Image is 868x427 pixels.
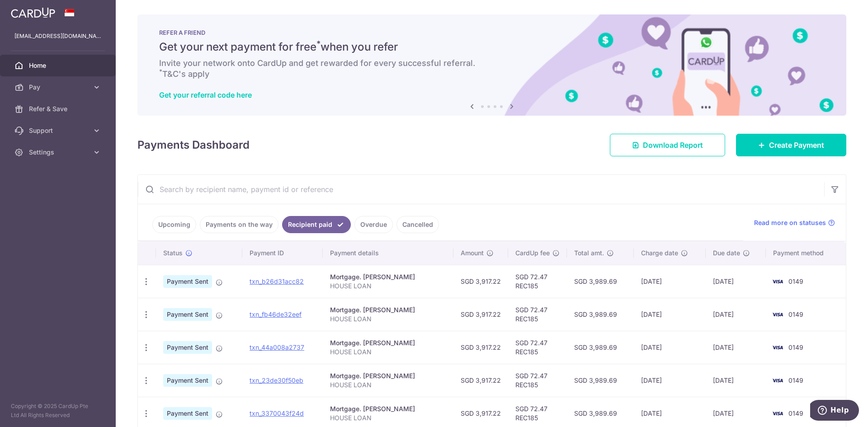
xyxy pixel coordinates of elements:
span: 0149 [788,409,803,417]
td: SGD 3,917.22 [453,298,508,331]
td: SGD 3,989.69 [567,331,634,364]
a: Download Report [610,134,725,156]
p: HOUSE LOAN [330,347,446,357]
span: Payment Sent [163,341,212,354]
span: 0149 [788,376,803,384]
span: 0149 [788,343,803,351]
span: Due date [713,249,740,258]
span: Refer & Save [29,104,89,113]
div: Mortgage. [PERSON_NAME] [330,371,446,380]
h5: Get your next payment for free when you refer [159,40,825,54]
td: SGD 3,989.69 [567,298,634,331]
td: SGD 72.47 REC185 [508,364,567,397]
td: SGD 72.47 REC185 [508,298,567,331]
td: [DATE] [706,331,766,364]
span: Payment Sent [163,275,212,288]
td: SGD 3,917.22 [453,364,508,397]
span: Status [163,249,183,258]
td: [DATE] [634,364,706,397]
th: Payment details [323,241,453,265]
a: Overdue [354,216,393,233]
p: [EMAIL_ADDRESS][DOMAIN_NAME] [14,32,101,41]
a: txn_3370043f24d [250,409,304,417]
img: Bank Card [769,408,787,419]
img: CardUp [11,7,55,18]
h4: Payments Dashboard [137,137,250,153]
td: [DATE] [634,298,706,331]
a: txn_23de30f50eb [250,376,303,384]
span: Payment Sent [163,308,212,321]
p: HOUSE LOAN [330,413,446,422]
a: Cancelled [396,216,439,233]
span: Pay [29,83,89,92]
td: SGD 3,989.69 [567,265,634,298]
span: Charge date [641,249,678,258]
div: Mortgage. [PERSON_NAME] [330,404,446,413]
td: SGD 3,917.22 [453,265,508,298]
a: Payments on the way [200,216,278,233]
span: Home [29,61,89,70]
a: Upcoming [152,216,196,233]
a: txn_fb46de32eef [250,310,302,318]
input: Search by recipient name, payment id or reference [138,175,824,204]
span: Read more on statuses [754,218,826,227]
span: Download Report [643,140,703,150]
a: Recipient paid [282,216,351,233]
td: SGD 3,989.69 [567,364,634,397]
img: Bank Card [769,276,787,287]
span: Payment Sent [163,374,212,387]
td: [DATE] [634,331,706,364]
h6: Invite your network onto CardUp and get rewarded for every successful referral. T&C's apply [159,58,825,80]
img: Bank Card [769,309,787,320]
td: [DATE] [706,298,766,331]
th: Payment method [766,241,846,265]
span: Payment Sent [163,407,212,420]
p: HOUSE LOAN [330,282,446,291]
span: Settings [29,148,89,157]
span: 0149 [788,277,803,285]
a: txn_44a008a2737 [250,343,304,351]
td: [DATE] [706,265,766,298]
div: Mortgage. [PERSON_NAME] [330,338,446,347]
span: Amount [461,249,484,258]
p: HOUSE LOAN [330,314,446,324]
a: Get your referral code here [159,90,252,99]
a: Read more on statuses [754,218,835,227]
span: CardUp fee [515,249,550,258]
a: Create Payment [736,134,846,156]
td: [DATE] [706,364,766,397]
span: Total amt. [574,249,604,258]
span: Create Payment [769,140,824,150]
td: SGD 3,917.22 [453,331,508,364]
img: RAF banner [137,14,846,116]
img: Bank Card [769,342,787,353]
img: Bank Card [769,375,787,386]
p: REFER A FRIEND [159,29,825,36]
td: SGD 72.47 REC185 [508,331,567,364]
div: Mortgage. [PERSON_NAME] [330,305,446,314]
th: Payment ID [242,241,323,265]
span: Support [29,126,89,135]
p: HOUSE LOAN [330,380,446,389]
span: 0149 [788,310,803,318]
td: [DATE] [634,265,706,298]
div: Mortgage. [PERSON_NAME] [330,272,446,282]
td: SGD 72.47 REC185 [508,265,567,298]
iframe: Opens a widget where you can find more information [810,400,859,422]
a: txn_b26d31acc82 [250,277,304,285]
